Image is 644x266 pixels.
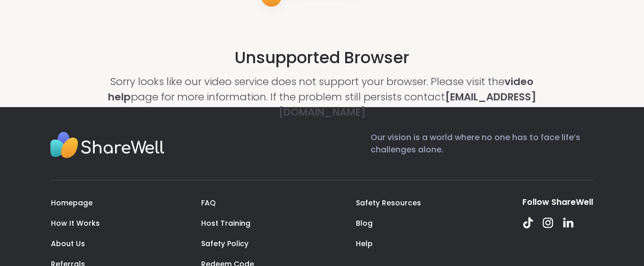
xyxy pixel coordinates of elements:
[50,131,164,161] img: Sharewell
[201,238,248,249] a: Safety Policy
[51,198,93,208] a: Homepage
[522,197,593,208] div: Follow ShareWell
[371,131,593,164] p: Our vision is a world where no one has to face life’s challenges alone.
[51,238,85,249] a: About Us
[235,45,409,70] h2: Unsupported Browser
[278,90,536,119] a: [EMAIL_ADDRESS][DOMAIN_NAME]
[107,74,537,120] p: Sorry looks like our video service does not support your browser. Please visit the page for more ...
[201,198,216,208] a: FAQ
[356,218,373,228] a: Blog
[356,198,421,208] a: Safety Resources
[107,74,534,104] a: video help
[51,218,100,228] a: How It Works
[356,238,373,249] a: Help
[201,218,250,228] a: Host Training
